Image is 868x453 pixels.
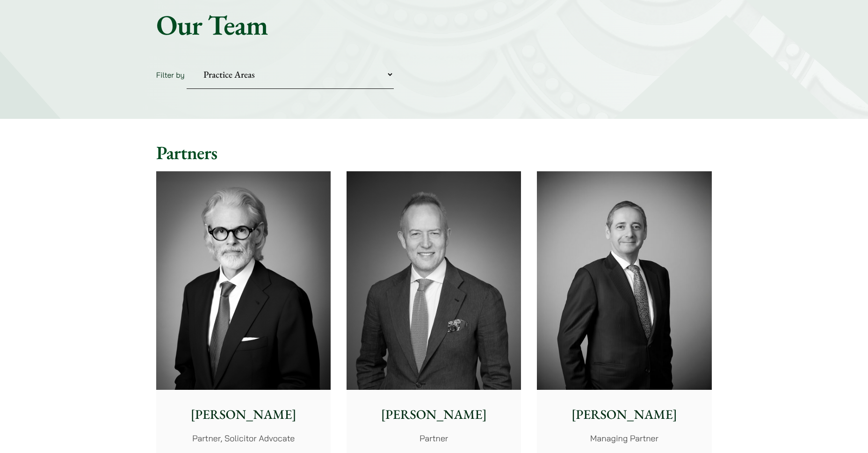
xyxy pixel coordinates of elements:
p: [PERSON_NAME] [354,405,514,424]
p: [PERSON_NAME] [544,405,704,424]
h2: Partners [156,141,712,164]
p: Managing Partner [544,432,704,445]
p: [PERSON_NAME] [164,405,323,424]
h1: Our Team [156,8,712,42]
p: Partner [354,432,514,445]
label: Filter by [156,70,185,80]
p: Partner, Solicitor Advocate [164,432,323,445]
